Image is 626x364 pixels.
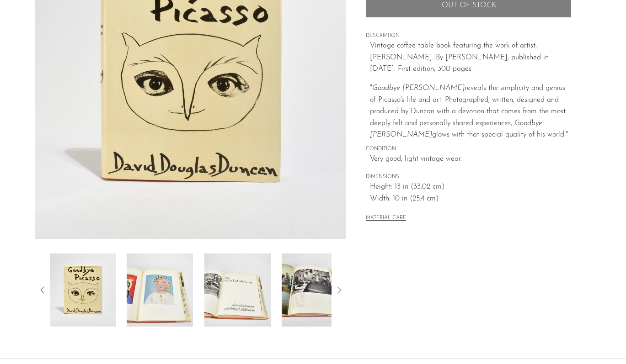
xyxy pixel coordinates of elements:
span: DIMENSIONS [366,173,572,181]
span: Very good; light vintage wear. [370,153,572,165]
p: Vintage coffee table book featuring the work of artist, [PERSON_NAME]. By [PERSON_NAME], publishe... [370,40,572,75]
img: Goodbye Picasso [127,253,193,327]
em: Goodbye [PERSON_NAME] [372,84,465,92]
span: Width: 10 in (25.4 cm) [370,193,572,205]
img: Goodbye Picasso [282,253,348,327]
img: Goodbye Picasso [50,253,116,327]
span: DESCRIPTION [366,32,572,40]
p: " ﻿reveals the simplicity and genius of Picasso's life and art. Photographed, written, designed a... [370,83,572,141]
span: Height: 13 in (33.02 cm) [370,181,572,193]
img: Goodbye Picasso [204,253,271,327]
button: MATERIAL CARE [366,215,406,222]
span: Out of stock [442,1,496,10]
span: CONDITION [366,145,572,153]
